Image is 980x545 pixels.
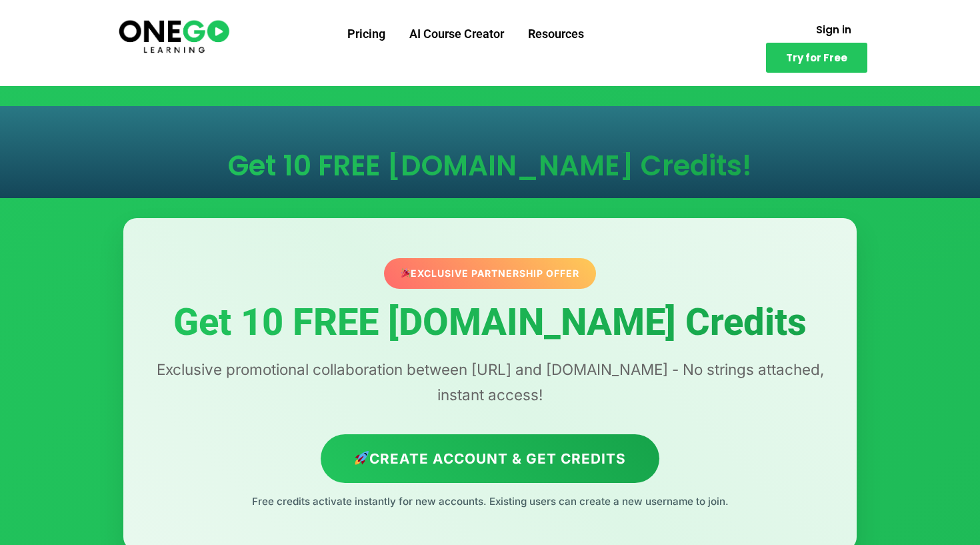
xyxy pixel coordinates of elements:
p: Exclusive promotional collaboration between [URL] and [DOMAIN_NAME] - No strings attached, instan... [150,357,830,408]
h1: Get 10 FREE [DOMAIN_NAME] Credits! [137,152,843,180]
a: Create Account & Get Credits [321,434,660,483]
span: Sign in [816,25,851,35]
a: Resources [516,17,596,51]
p: Free credits activate instantly for new accounts. Existing users can create a new username to join. [150,493,830,510]
img: 🎉 [399,268,409,278]
a: Try for Free [766,43,867,73]
img: 🚀 [355,451,369,465]
span: Try for Free [786,53,847,63]
a: Pricing [335,17,397,51]
a: Sign in [800,17,867,43]
h1: Get 10 FREE [DOMAIN_NAME] Credits [150,302,830,344]
a: AI Course Creator [397,17,516,51]
div: Exclusive Partnership Offer [381,258,598,290]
